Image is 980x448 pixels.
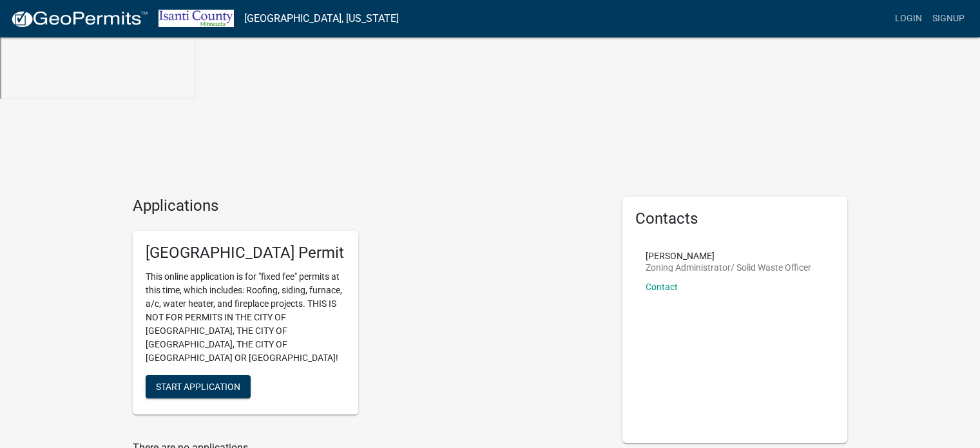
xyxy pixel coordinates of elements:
[146,375,251,398] button: Start Application
[146,244,345,262] h5: [GEOGRAPHIC_DATA] Permit
[146,270,345,365] p: This online application is for "fixed fee" permits at this time, which includes: Roofing, siding,...
[927,6,970,31] a: Signup
[890,6,927,31] a: Login
[646,251,811,260] p: [PERSON_NAME]
[159,10,234,27] img: Isanti County, Minnesota
[635,209,835,228] h5: Contacts
[646,263,811,272] p: Zoning Administrator/ Solid Waste Officer
[133,197,603,215] h4: Applications
[133,197,603,425] wm-workflow-list-section: Applications
[156,381,240,391] span: Start Application
[244,8,399,30] a: [GEOGRAPHIC_DATA], [US_STATE]
[646,282,678,292] a: Contact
